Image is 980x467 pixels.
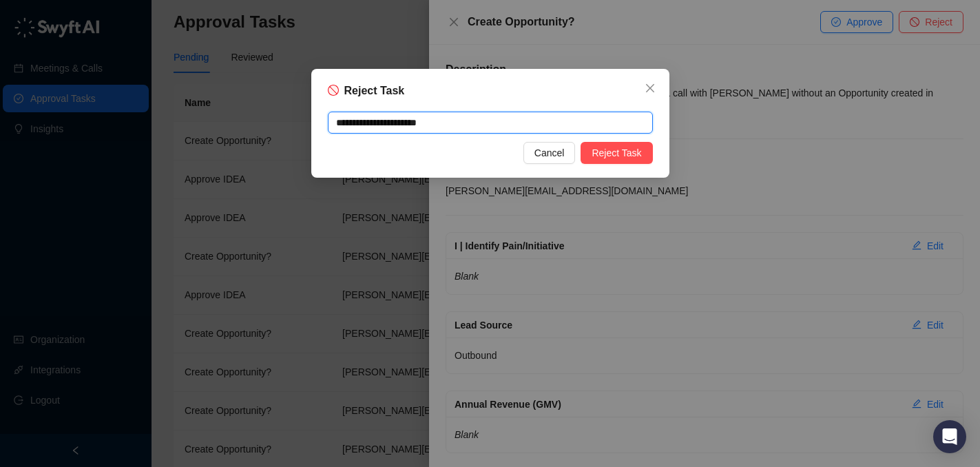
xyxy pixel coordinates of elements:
[523,142,576,164] button: Cancel
[344,83,405,99] h5: Reject Task
[592,145,641,160] span: Reject Task
[933,420,966,453] div: Open Intercom Messenger
[328,85,339,96] span: stop
[581,142,652,164] button: Reject Task
[534,145,565,160] span: Cancel
[645,83,656,94] span: close
[639,77,661,99] button: Close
